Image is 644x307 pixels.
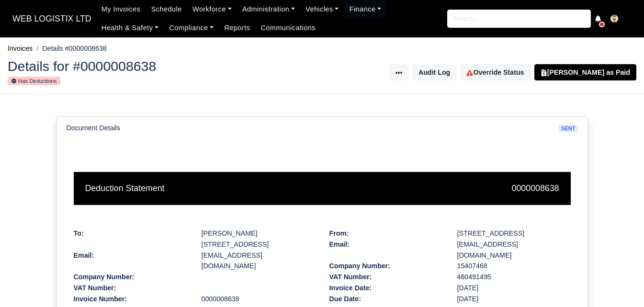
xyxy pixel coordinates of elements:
div: VAT Number: [67,283,194,294]
div: Email: [322,239,450,261]
span: WEB LOGISTIX LTD [8,9,96,28]
small: Has Deductions [8,77,60,85]
div: Invoice Date: [322,283,450,294]
div: 460491495 [450,272,578,283]
div: [PERSON_NAME] [202,228,315,239]
div: Company Number: [67,272,194,283]
div: Invoice Number: [67,294,194,305]
input: Search... [447,10,591,28]
button: [PERSON_NAME] as Paid [534,64,636,80]
div: [DATE] [450,283,578,294]
span: sent [559,125,577,132]
div: To: [74,228,187,239]
a: Communications [256,19,321,37]
iframe: Chat Widget [596,261,644,307]
h5: Deduction Statement [85,183,315,193]
div: 0000008638 [194,294,322,305]
div: [DATE] [450,294,578,305]
div: Email: [67,250,194,272]
a: Reports [219,19,255,37]
li: Details #0000008638 [33,43,107,54]
h5: 0000008638 [329,183,559,193]
a: Override Status [460,64,530,80]
div: Due Date: [322,294,450,305]
div: [STREET_ADDRESS] [457,228,571,239]
div: [EMAIL_ADDRESS][DOMAIN_NAME] [450,239,578,261]
button: Audit Log [412,64,456,80]
a: Health & Safety [96,19,164,37]
a: Invoices [8,45,33,52]
div: Company Number: [322,261,450,272]
h2: Details for #0000008638 [8,59,315,73]
div: VAT Number: [322,272,450,283]
div: From: [329,228,443,239]
div: [EMAIL_ADDRESS][DOMAIN_NAME] [194,250,322,272]
a: Compliance [164,19,219,37]
h6: Document Details [67,124,120,132]
a: WEB LOGISTIX LTD [8,10,96,28]
div: 15407468 [450,261,578,272]
div: [STREET_ADDRESS] [202,239,315,250]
